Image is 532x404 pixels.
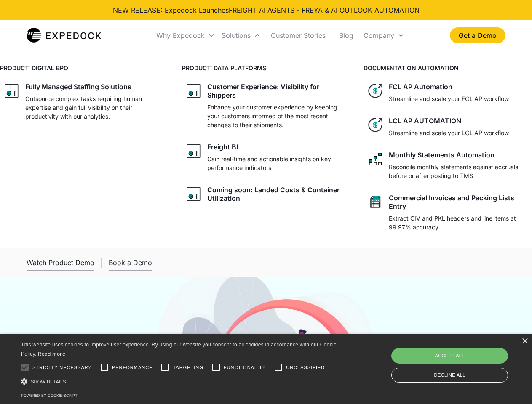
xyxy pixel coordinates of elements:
[31,379,66,384] span: Show details
[3,82,20,99] img: graph icon
[109,255,152,271] a: Book a Demo
[389,194,529,210] div: Commercial Invoices and Packing Lists Entry
[224,364,266,371] span: Functionality
[156,31,205,40] div: Why Expedock
[38,351,65,357] a: Read more
[185,82,202,99] img: graph icon
[112,364,153,371] span: Performance
[389,128,509,137] p: Streamline and scale your LCL AP workflow
[264,21,332,50] a: Customer Stories
[182,79,350,133] a: graph iconCustomer Experience: Visibility for ShippersEnhance your customer experience by keeping...
[367,194,384,210] img: sheet icon
[364,31,394,40] div: Company
[392,313,532,404] iframe: Chat Widget
[21,377,340,386] div: Show details
[360,21,408,50] div: Company
[389,151,495,159] div: Monthly Statements Automation
[21,342,337,357] span: This website uses cookies to improve user experience. By using our website you consent to all coo...
[182,64,350,72] h4: PRODUCT: DATA PLATFORMS
[27,255,94,271] a: open lightbox
[109,258,152,267] div: Book a Demo
[389,214,529,231] p: Extract CIV and PKL headers and line items at 99.97% accuracy
[389,162,529,180] p: Reconcile monthly statements against accruals before or after posting to TMS
[364,79,532,106] a: dollar iconFCL AP AutomationStreamline and scale your FCL AP workflow
[173,364,203,371] span: Targeting
[367,117,384,133] img: dollar icon
[207,154,347,172] p: Gain real-time and actionable insights on key performance indicators
[229,6,420,14] a: FREIGHT AI AGENTS - FREYA & AI OUTLOOK AUTOMATION
[364,64,532,72] h4: DOCUMENTATION AUTOMATION
[389,117,461,125] div: LCL AP AUTOMATION
[182,139,350,175] a: graph iconFreight BIGain real-time and actionable insights on key performance indicators
[218,21,264,50] div: Solutions
[364,113,532,141] a: dollar iconLCL AP AUTOMATIONStreamline and scale your LCL AP workflow
[332,21,360,50] a: Blog
[27,258,94,267] div: Watch Product Demo
[185,143,202,159] img: graph icon
[450,27,505,43] a: Get a Demo
[207,186,347,202] div: Coming soon: Landed Costs & Container Utilization
[222,31,251,40] div: Solutions
[286,364,325,371] span: Unclassified
[21,393,78,398] a: Powered by cookie-script
[25,94,165,121] p: Outsource complex tasks requiring human expertise and gain full visibility on their productivity ...
[389,82,452,91] div: FCL AP Automation
[153,21,218,50] div: Why Expedock
[207,143,238,151] div: Freight BI
[185,186,202,202] img: graph icon
[27,27,101,44] a: home
[25,82,131,91] div: Fully Managed Staffing Solutions
[32,364,92,371] span: Strictly necessary
[367,151,384,167] img: network like icon
[364,190,532,235] a: sheet iconCommercial Invoices and Packing Lists EntryExtract CIV and PKL headers and line items a...
[27,27,101,44] img: Expedock Logo
[113,5,420,15] div: NEW RELEASE: Expedock Launches
[367,82,384,99] img: dollar icon
[182,182,350,206] a: graph iconComing soon: Landed Costs & Container Utilization
[207,103,347,129] p: Enhance your customer experience by keeping your customers informed of the most recent changes to...
[389,94,509,103] p: Streamline and scale your FCL AP workflow
[364,147,532,183] a: network like iconMonthly Statements AutomationReconcile monthly statements against accruals befor...
[207,82,347,99] div: Customer Experience: Visibility for Shippers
